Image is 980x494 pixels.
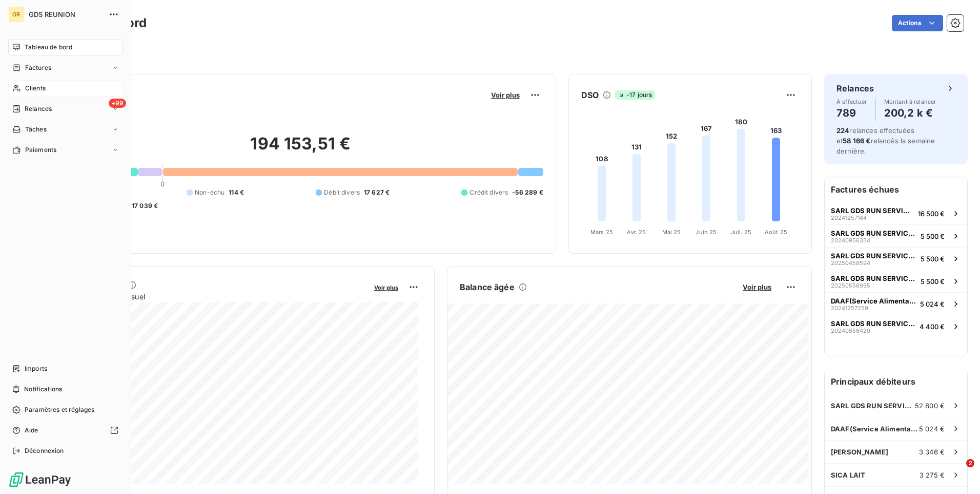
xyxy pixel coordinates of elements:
span: Imports [25,364,47,373]
a: +99Relances [8,101,122,117]
h6: Principaux débiteurs [825,369,967,394]
span: 114 € [229,188,244,197]
span: 20250558955 [831,282,870,289]
a: Factures [8,60,122,76]
span: Paramètres et réglages [25,405,94,414]
h6: DSO [581,89,599,101]
span: GDS REUNION [29,10,103,18]
button: Voir plus [740,282,774,292]
span: 5 024 € [919,425,945,433]
span: SARL GDS RUN SERVICES [831,274,916,282]
span: 5 500 € [921,232,945,240]
button: SARL GDS RUN SERVICES2024125714416 500 € [825,202,967,224]
h6: Factures échues [825,177,967,202]
span: 16 500 € [918,210,945,218]
span: -17 jours [615,90,655,100]
span: Tâches [25,125,47,134]
tspan: Juil. 25 [731,229,751,236]
span: DAAF(Service Alimentation) [831,425,919,433]
img: Logo LeanPay [8,471,72,488]
span: 5 024 € [920,300,945,308]
span: 17 627 € [364,188,390,197]
iframe: Intercom live chat [945,459,970,484]
span: SARL GDS RUN SERVICES [831,319,915,328]
span: 3 275 € [920,471,945,479]
span: DAAF(Service Alimentation) [831,297,916,305]
button: SARL GDS RUN SERVICES202408564204 400 € [825,315,967,337]
span: Débit divers [324,188,360,197]
a: Imports [8,360,122,377]
span: Tableau de bord [25,43,72,52]
tspan: Avr. 25 [627,229,646,236]
h2: 194 153,51 € [58,134,543,164]
span: Montant à relancer [884,99,936,105]
span: 20241257259 [831,305,868,311]
span: 20240856420 [831,328,870,334]
a: Tâches [8,121,122,138]
tspan: Mars 25 [590,229,613,236]
tspan: Mai 25 [662,229,681,236]
h6: Relances [836,82,874,94]
span: Non-échu [195,188,224,197]
span: SARL GDS RUN SERVICES [831,402,915,410]
span: 52 800 € [915,402,945,410]
span: 20250458594 [831,260,870,266]
span: [PERSON_NAME] [831,448,888,456]
span: Crédit divers [469,188,508,197]
span: 5 500 € [921,277,945,286]
div: GR [8,6,25,23]
span: SARL GDS RUN SERVICES [831,206,914,215]
span: -56 289 € [512,188,543,197]
span: Notifications [24,385,62,394]
a: Paramètres et réglages [8,402,122,418]
span: 4 400 € [920,322,945,331]
button: SARL GDS RUN SERVICES202504585945 500 € [825,247,967,270]
button: Voir plus [488,90,523,100]
a: Paiements [8,142,122,158]
span: 0 [160,180,165,188]
a: Clients [8,80,122,97]
span: 58 166 € [843,137,870,145]
h4: 789 [836,105,867,121]
span: Déconnexion [25,446,64,455]
button: SARL GDS RUN SERVICES202505589555 500 € [825,270,967,292]
span: Paiements [25,145,56,155]
span: 20240956334 [831,237,870,243]
span: Chiffre d'affaires mensuel [58,291,367,302]
span: relances effectuées et relancés la semaine dernière. [836,126,935,155]
tspan: Août 25 [765,229,787,236]
span: SICA LAIT [831,471,865,479]
span: -17 039 € [129,201,158,211]
span: À effectuer [836,99,867,105]
span: Clients [25,84,46,93]
h4: 200,2 k € [884,105,936,121]
span: Factures [25,63,51,72]
button: DAAF(Service Alimentation)202412572595 024 € [825,292,967,315]
span: 5 500 € [921,255,945,263]
span: 2 [966,459,974,467]
span: SARL GDS RUN SERVICES [831,229,916,237]
button: Actions [892,15,943,31]
span: Aide [25,426,38,435]
a: Tableau de bord [8,39,122,55]
tspan: Juin 25 [696,229,717,236]
span: 3 346 € [919,448,945,456]
span: Relances [25,104,52,113]
span: 20241257144 [831,215,867,221]
button: SARL GDS RUN SERVICES202409563345 500 € [825,224,967,247]
a: Aide [8,422,122,439]
button: Voir plus [371,282,401,292]
span: Voir plus [491,91,520,99]
span: Voir plus [743,283,771,291]
span: +99 [109,99,126,108]
span: SARL GDS RUN SERVICES [831,252,916,260]
span: Voir plus [374,284,398,291]
h6: Balance âgée [460,281,515,293]
span: 224 [836,126,849,135]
